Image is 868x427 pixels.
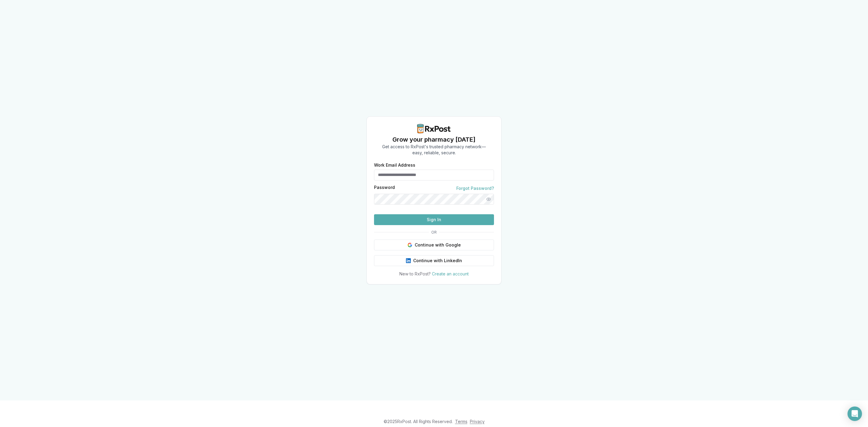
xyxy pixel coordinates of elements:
[848,407,862,421] div: Open Intercom Messenger
[374,163,494,167] label: Work Email Address
[382,135,486,144] h1: Grow your pharmacy [DATE]
[407,243,412,247] img: Google
[374,240,494,250] button: Continue with Google
[456,185,494,191] a: Forgot Password?
[406,258,411,263] img: LinkedIn
[483,194,494,205] button: Show password
[470,419,485,424] a: Privacy
[432,271,469,276] a: Create an account
[415,124,453,133] img: RxPost Logo
[429,230,439,235] span: OR
[374,214,494,225] button: Sign In
[399,271,431,276] span: New to RxPost?
[382,144,486,156] p: Get access to RxPost's trusted pharmacy network— easy, reliable, secure.
[374,185,395,191] label: Password
[455,419,467,424] a: Terms
[374,255,494,266] button: Continue with LinkedIn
